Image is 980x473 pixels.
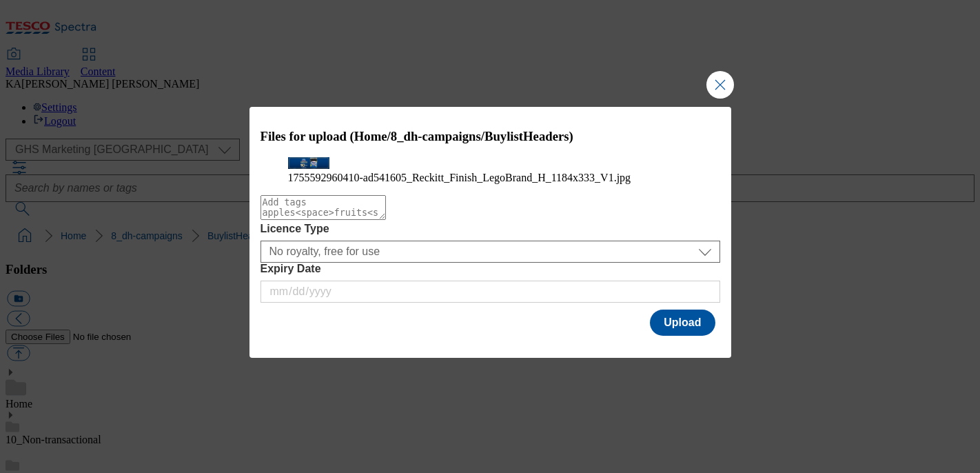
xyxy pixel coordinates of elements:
[706,71,734,99] button: Close Modal
[261,263,720,275] label: Expiry Date
[288,172,693,184] figcaption: 1755592960410-ad541605_Reckitt_Finish_LegoBrand_H_1184x333_V1.jpg
[650,310,715,336] button: Upload
[261,129,720,144] h3: Files for upload (Home/8_dh-campaigns/BuylistHeaders)
[249,107,731,358] div: Modal
[261,223,720,235] label: Licence Type
[288,157,329,169] img: preview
